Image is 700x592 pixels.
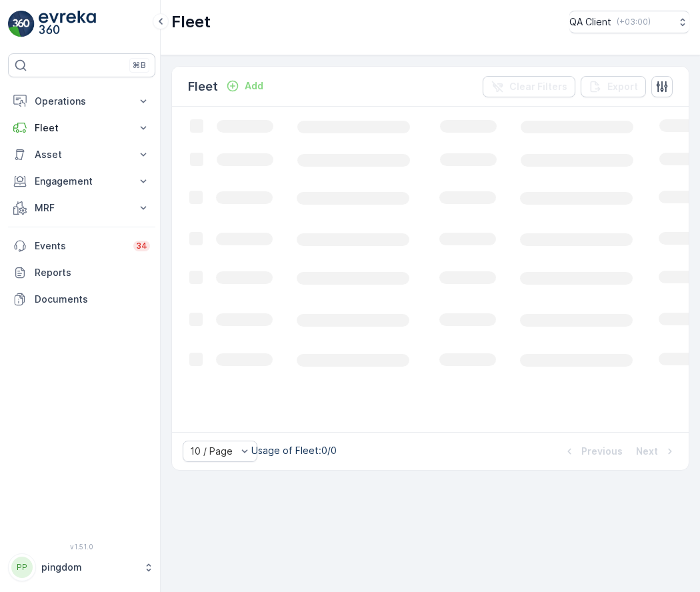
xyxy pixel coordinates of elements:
[8,553,155,581] button: PPpingdom
[569,11,689,33] button: QA Client(+03:00)
[35,201,129,215] p: MRF
[581,445,623,458] p: Previous
[35,266,150,279] p: Reports
[509,80,567,93] p: Clear Filters
[8,233,155,259] a: Events34
[617,17,651,27] p: ( +03:00 )
[221,78,269,94] button: Add
[188,77,218,96] p: Fleet
[8,543,155,551] span: v 1.51.0
[8,11,35,37] img: logo
[8,141,155,168] button: Asset
[561,443,624,459] button: Previous
[636,445,658,458] p: Next
[41,561,137,574] p: pingdom
[136,241,147,251] p: 34
[483,76,575,97] button: Clear Filters
[35,121,129,135] p: Fleet
[581,76,646,97] button: Export
[607,80,638,93] p: Export
[39,11,96,37] img: logo_light-DOdMpM7g.png
[171,11,211,33] p: Fleet
[133,60,146,71] p: ⌘B
[569,15,611,29] p: QA Client
[8,168,155,195] button: Engagement
[635,443,678,459] button: Next
[251,444,337,457] p: Usage of Fleet : 0/0
[8,286,155,313] a: Documents
[8,259,155,286] a: Reports
[245,79,263,93] p: Add
[11,557,33,578] div: PP
[35,175,129,188] p: Engagement
[35,293,150,306] p: Documents
[35,95,129,108] p: Operations
[35,239,125,253] p: Events
[8,115,155,141] button: Fleet
[8,195,155,221] button: MRF
[35,148,129,161] p: Asset
[8,88,155,115] button: Operations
